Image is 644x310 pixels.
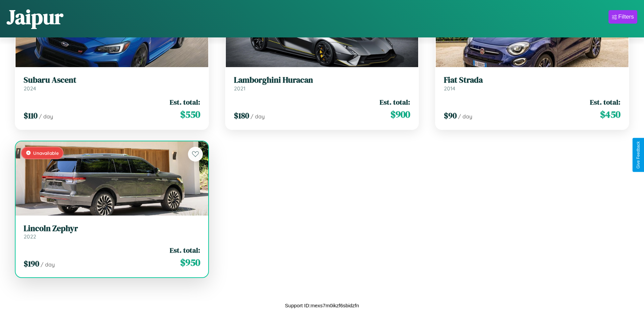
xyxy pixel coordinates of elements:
span: Est. total: [590,97,620,107]
h3: Lamborghini Huracan [234,75,410,85]
span: $ 90 [444,110,457,121]
span: $ 110 [24,110,38,121]
a: Lamborghini Huracan2021 [234,75,410,92]
h3: Subaru Ascent [24,75,200,85]
span: / day [458,113,472,120]
span: $ 950 [180,256,200,269]
a: Fiat Strada2014 [444,75,620,92]
span: Est. total: [170,97,200,107]
h1: Jaipur [7,3,63,31]
span: $ 190 [24,258,39,269]
span: $ 550 [180,108,200,121]
a: Subaru Ascent2024 [24,75,200,92]
span: $ 450 [600,108,620,121]
span: 2021 [234,85,245,92]
span: / day [41,261,55,268]
h3: Lincoln Zephyr [24,224,200,233]
span: $ 900 [390,108,410,121]
span: $ 180 [234,110,249,121]
div: Give Feedback [636,141,641,169]
span: Est. total: [170,245,200,255]
div: Filters [618,13,634,20]
span: / day [39,113,53,120]
a: Lincoln Zephyr2022 [24,224,200,240]
span: 2014 [444,85,455,92]
span: Unavailable [33,150,59,156]
h3: Fiat Strada [444,75,620,85]
p: Support ID: mexs7m0ikzf6sbidzfn [285,301,359,310]
button: Filters [609,10,637,24]
span: 2022 [24,233,36,240]
span: Est. total: [380,97,410,107]
span: / day [251,113,265,120]
span: 2024 [24,85,36,92]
